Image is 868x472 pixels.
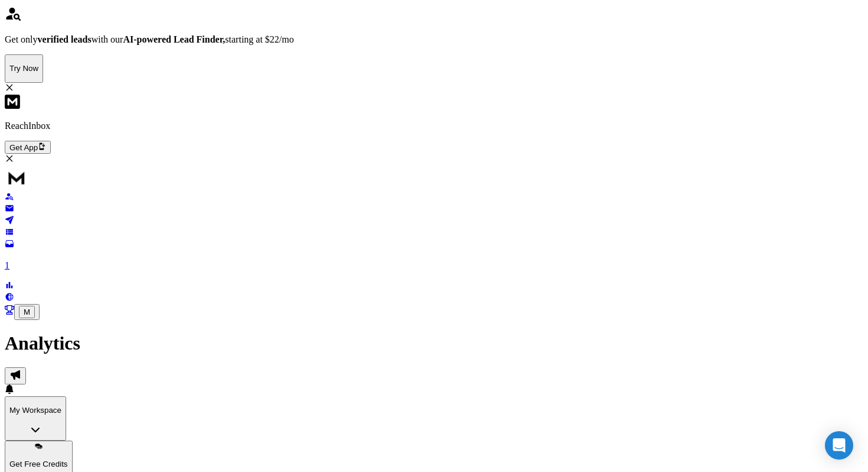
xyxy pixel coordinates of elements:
p: Get Free Credits [9,460,68,468]
a: 1 [5,240,863,271]
p: My Workspace [9,406,61,415]
img: logo [5,166,28,189]
p: 1 [5,260,863,271]
button: M [14,304,40,320]
p: Get only with our starting at $22/mo [5,34,863,45]
div: Open Intercom Messenger [825,431,853,460]
strong: verified leads [38,34,92,44]
p: ReachInbox [5,121,863,131]
p: Try Now [9,64,38,73]
span: M [24,308,30,316]
strong: AI-powered Lead Finder, [123,34,225,44]
button: Try Now [5,54,43,83]
button: M [19,306,35,318]
button: Get App [5,141,51,154]
h1: Analytics [5,332,863,354]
